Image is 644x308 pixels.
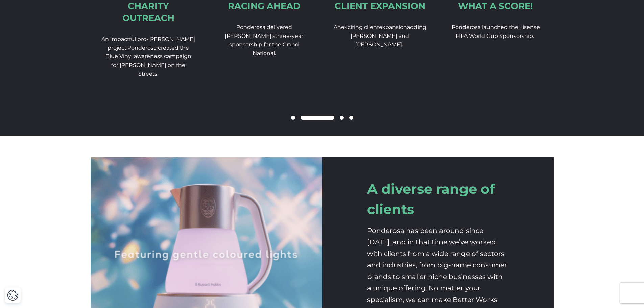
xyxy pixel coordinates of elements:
[101,0,196,24] div: Charity Outreach
[111,62,185,77] span: for [PERSON_NAME] on the Streets.
[337,24,341,30] span: n
[341,24,344,30] span: e
[105,45,191,60] span: Ponderosa created the Blue Vinyl awareness campaign
[452,24,501,30] span: Ponderosa launch
[334,24,337,30] span: A
[344,24,363,30] span: xciting
[228,0,300,12] div: Racing ahead
[351,33,409,48] span: [PERSON_NAME] and [PERSON_NAME].
[225,33,275,39] span: [PERSON_NAME]’s
[236,24,285,30] span: Ponderosa deliver
[335,0,425,12] div: Client expansion
[509,24,518,30] span: the
[364,24,379,30] span: client
[229,33,303,56] span: three-year sponsorship for the Grand National.
[456,24,540,39] span: Hisense FIFA World Cup Sponsorship.
[407,24,426,30] span: adding
[379,24,407,30] span: expansion
[458,0,533,12] div: What a score!
[7,289,19,301] button: Cookie Settings
[285,24,292,30] span: ed
[7,289,19,301] img: Revisit consent button
[101,36,195,51] span: An impactful pro-[PERSON_NAME] project.
[367,179,508,219] h2: A diverse range of clients
[501,24,508,30] span: ed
